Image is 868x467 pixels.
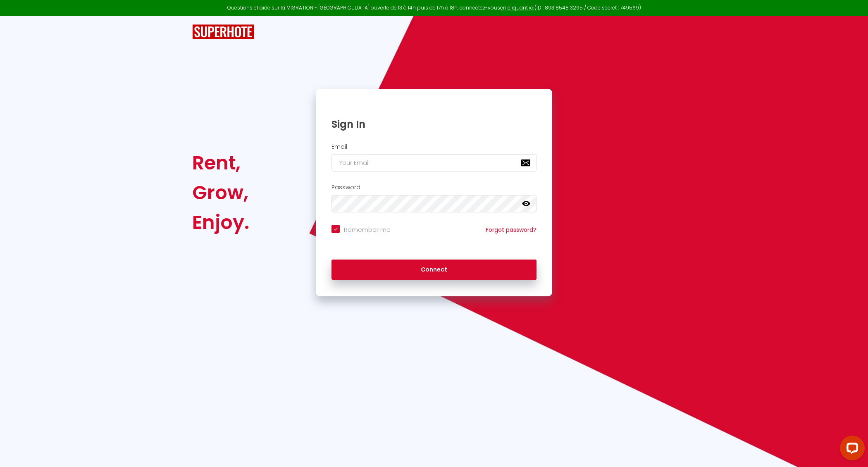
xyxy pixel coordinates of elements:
div: Enjoy. [192,207,249,237]
input: Your Email [331,154,537,172]
div: Rent, [192,148,249,178]
h2: Password [331,184,537,191]
a: Forgot password? [486,226,537,234]
img: SuperHote logo [192,24,254,40]
button: Connect [331,260,537,280]
div: Grow, [192,178,249,207]
iframe: LiveChat chat widget [833,432,868,467]
h2: Email [331,143,537,150]
a: en cliquant ici [500,4,534,11]
h1: Sign In [331,118,537,131]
